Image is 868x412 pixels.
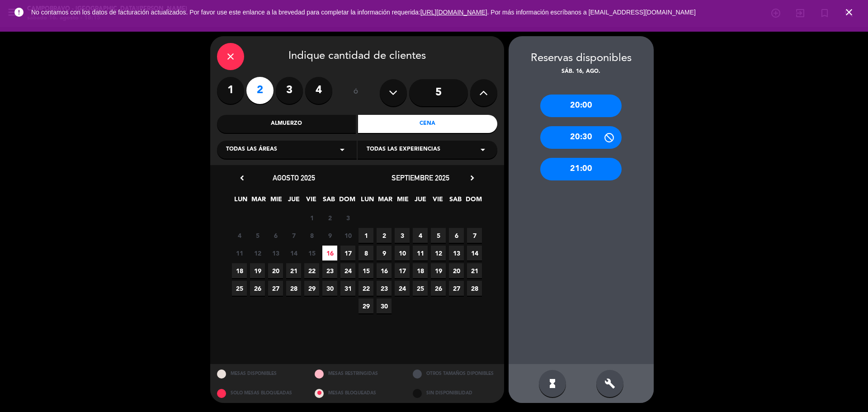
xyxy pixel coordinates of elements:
[467,246,482,260] span: 14
[233,194,248,209] span: LUN
[509,50,654,67] div: Reservas disponibles
[286,281,301,296] span: 28
[466,194,481,209] span: DOM
[304,281,319,296] span: 29
[286,246,301,260] span: 14
[269,194,283,209] span: MIE
[604,378,615,389] i: build
[232,263,247,278] span: 18
[210,384,308,403] div: SOLO MESAS BLOQUEADAS
[250,246,265,260] span: 12
[304,263,319,278] span: 22
[377,246,392,260] span: 9
[286,194,301,209] span: JUE
[395,228,410,243] span: 3
[431,246,446,260] span: 12
[304,246,319,260] span: 15
[413,246,428,260] span: 11
[360,194,375,209] span: LUN
[467,173,477,183] i: chevron_right
[395,246,410,260] span: 10
[237,173,247,183] i: chevron_left
[322,263,337,278] span: 23
[304,194,319,209] span: VIE
[431,228,446,243] span: 5
[377,194,392,209] span: MAR
[340,263,355,278] span: 24
[340,281,355,296] span: 31
[377,263,392,278] span: 16
[250,228,265,243] span: 5
[377,298,392,313] span: 30
[322,246,337,260] span: 16
[467,228,482,243] span: 7
[420,9,487,16] a: [URL][DOMAIN_NAME]
[210,364,308,384] div: MESAS DISPONIBLES
[395,281,410,296] span: 24
[251,194,266,209] span: MAR
[467,263,482,278] span: 21
[322,210,337,225] span: 2
[430,194,445,209] span: VIE
[226,145,277,154] span: Todas las áreas
[250,263,265,278] span: 19
[449,228,464,243] span: 6
[304,210,319,225] span: 1
[322,281,337,296] span: 30
[477,144,488,155] i: arrow_drop_down
[359,263,373,278] span: 15
[413,194,428,209] span: JUE
[304,228,319,243] span: 8
[217,77,244,104] label: 1
[337,144,348,155] i: arrow_drop_down
[547,378,558,389] i: hourglass_full
[225,51,236,62] i: close
[359,281,373,296] span: 22
[232,228,247,243] span: 4
[341,77,371,109] div: ó
[844,7,854,18] i: close
[377,281,392,296] span: 23
[217,43,497,70] div: Indique cantidad de clientes
[340,210,355,225] span: 3
[308,384,406,403] div: MESAS BLOQUEADAS
[232,246,247,260] span: 11
[406,384,504,403] div: SIN DISPONIBILIDAD
[359,228,373,243] span: 1
[406,364,504,384] div: OTROS TAMAÑOS DIPONIBLES
[308,364,406,384] div: MESAS RESTRINGIDAS
[232,281,247,296] span: 25
[358,115,497,133] div: Cena
[286,263,301,278] span: 21
[395,194,410,209] span: MIE
[413,281,428,296] span: 25
[339,194,354,209] span: DOM
[540,158,622,180] div: 21:00
[448,194,463,209] span: SAB
[449,246,464,260] span: 13
[540,95,622,117] div: 20:00
[322,228,337,243] span: 9
[377,228,392,243] span: 2
[359,246,373,260] span: 8
[395,263,410,278] span: 17
[268,263,283,278] span: 20
[340,228,355,243] span: 10
[31,9,696,16] span: No contamos con los datos de facturación actualizados. Por favor use este enlance a la brevedad p...
[431,281,446,296] span: 26
[14,7,24,18] i: error
[250,281,265,296] span: 26
[431,263,446,278] span: 19
[268,246,283,260] span: 13
[509,67,654,76] div: sáb. 16, ago.
[413,228,428,243] span: 4
[449,263,464,278] span: 20
[268,281,283,296] span: 27
[246,77,274,104] label: 2
[273,173,315,182] span: agosto 2025
[392,173,449,182] span: septiembre 2025
[268,228,283,243] span: 6
[286,228,301,243] span: 7
[367,145,440,154] span: Todas las experiencias
[467,281,482,296] span: 28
